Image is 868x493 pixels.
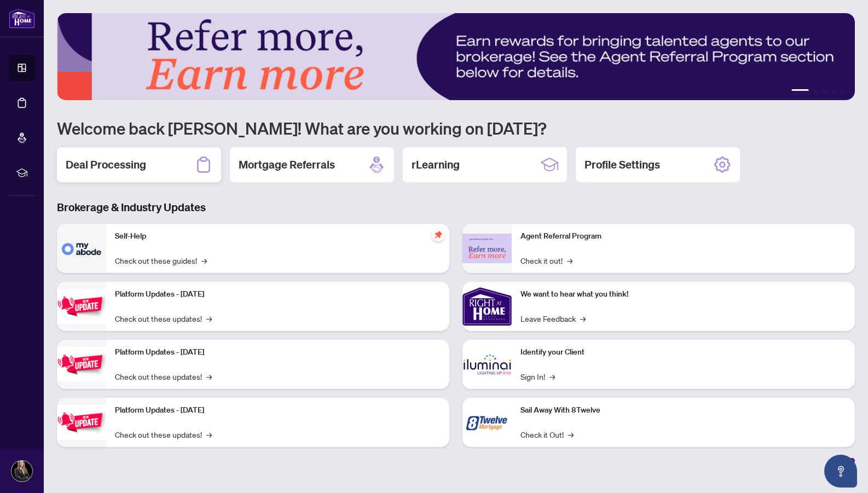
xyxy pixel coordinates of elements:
button: 5 [840,89,844,94]
button: 2 [813,89,818,94]
h3: Brokerage & Industry Updates [57,200,855,215]
button: Open asap [824,455,857,488]
img: logo [9,8,35,28]
p: Platform Updates - [DATE] [115,404,441,416]
p: Self-Help [115,230,441,242]
h2: rLearning [412,157,460,172]
img: Identify your Client [462,340,512,389]
span: → [567,254,572,266]
span: → [206,428,212,440]
img: Self-Help [57,224,106,273]
a: Leave Feedback→ [520,312,586,324]
p: We want to hear what you think! [520,288,846,300]
span: → [201,254,207,266]
img: Agent Referral Program [462,234,512,264]
span: → [580,312,586,324]
h2: Deal Processing [66,157,146,172]
p: Agent Referral Program [520,230,846,242]
h2: Mortgage Referrals [239,157,335,172]
button: 1 [791,89,809,94]
span: → [206,312,212,324]
a: Check it out!→ [520,254,572,266]
a: Check out these guides!→ [115,254,207,266]
p: Sail Away With 8Twelve [520,404,846,416]
h1: Welcome back [PERSON_NAME]! What are you working on [DATE]? [57,118,855,138]
p: Platform Updates - [DATE] [115,288,441,300]
h2: Profile Settings [585,157,660,172]
a: Check out these updates!→ [115,312,212,324]
img: Profile Icon [11,461,32,482]
img: Slide 0 [57,13,855,100]
a: Check out these updates!→ [115,370,212,382]
a: Check out these updates!→ [115,428,212,440]
img: Platform Updates - June 23, 2025 [57,405,106,439]
span: → [549,370,555,382]
p: Platform Updates - [DATE] [115,346,441,358]
img: We want to hear what you think! [462,282,512,331]
a: Check it Out!→ [520,428,574,440]
button: 3 [822,89,826,94]
img: Platform Updates - July 8, 2025 [57,347,106,381]
img: Sail Away With 8Twelve [462,398,512,447]
span: pushpin [432,228,445,241]
button: 4 [831,89,835,94]
img: Platform Updates - July 21, 2025 [57,289,106,323]
a: Sign In!→ [520,370,555,382]
p: Identify your Client [520,346,846,358]
span: → [206,370,212,382]
span: → [568,428,574,440]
